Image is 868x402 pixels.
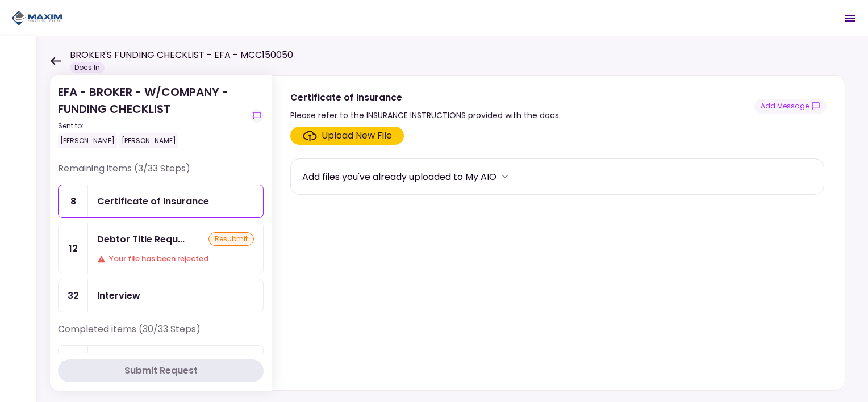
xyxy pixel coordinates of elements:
[58,359,264,382] button: Submit Request
[58,121,245,131] div: Sent to:
[119,133,178,148] div: [PERSON_NAME]
[754,99,827,114] button: show-messages
[58,223,264,274] a: 12Debtor Title Requirements - Proof of IRP or ExemptionresubmitYour file has been rejected
[58,185,264,218] a: 8Certificate of Insurance
[59,185,88,217] div: 8
[70,62,105,73] div: Docs In
[58,162,264,185] div: Remaining items (3/33 Steps)
[290,90,561,104] div: Certificate of Insurance
[58,279,264,312] a: 32Interview
[250,109,264,123] button: show-messages
[59,279,88,312] div: 32
[97,194,209,208] div: Certificate of Insurance
[124,364,198,378] div: Submit Request
[58,323,264,345] div: Completed items (30/33 Steps)
[59,223,88,274] div: 12
[290,127,404,145] span: Click here to upload the required document
[97,288,140,303] div: Interview
[58,133,117,148] div: [PERSON_NAME]
[97,253,254,265] div: Your file has been rejected
[11,10,62,27] img: Partner icon
[836,5,863,32] button: Open menu
[58,345,264,379] a: 1EFA Contractapproved
[59,346,88,378] div: 1
[496,168,514,185] button: more
[208,232,254,246] div: resubmit
[272,75,845,391] div: Certificate of InsurancePlease refer to the INSURANCE INSTRUCTIONS provided with the docs.show-me...
[97,232,185,246] div: Debtor Title Requirements - Proof of IRP or Exemption
[70,48,293,62] h1: BROKER'S FUNDING CHECKLIST - EFA - MCC150050
[290,108,561,122] div: Please refer to the INSURANCE INSTRUCTIONS provided with the docs.
[322,129,392,143] div: Upload New File
[58,83,245,148] div: EFA - BROKER - W/COMPANY - FUNDING CHECKLIST
[302,170,496,184] div: Add files you've already uploaded to My AIO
